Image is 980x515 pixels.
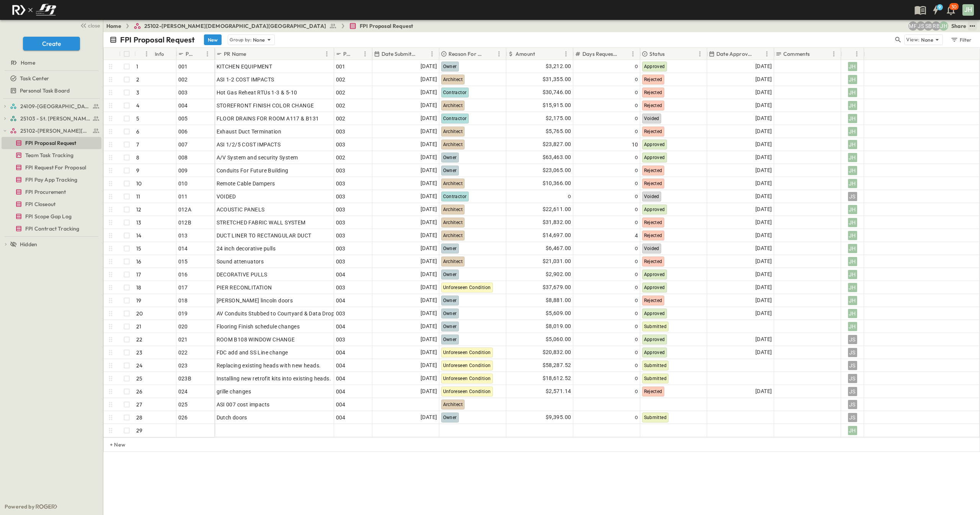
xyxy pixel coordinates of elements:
[2,198,101,210] div: FPI Closeouttest
[575,61,638,72] div: 0
[106,22,121,30] a: Home
[644,259,662,264] span: Rejected
[178,271,188,278] span: 016
[443,103,463,108] span: Architect
[178,141,188,148] span: 007
[2,186,101,198] div: FPI Procurementtest
[136,115,139,122] p: 5
[136,258,141,265] p: 16
[755,179,772,188] span: [DATE]
[543,101,571,110] span: $15,915.00
[336,180,346,187] span: 003
[2,125,101,137] div: 25102-Christ The Redeemer Anglican Churchtest
[20,87,70,94] span: Personal Task Board
[2,211,100,222] a: FPI Scope Gap Log
[136,128,139,135] p: 6
[421,257,437,266] span: [DATE]
[421,88,437,97] span: [DATE]
[2,137,101,149] div: FPI Proposal Requesttest
[421,101,437,110] span: [DATE]
[77,20,101,31] button: close
[10,125,100,136] a: 25102-Christ The Redeemer Anglican Church
[336,63,346,70] span: 001
[2,112,101,125] div: 25103 - St. [PERSON_NAME] Phase 2test
[136,206,141,213] p: 12
[644,233,662,238] span: Rejected
[950,36,972,44] div: Filter
[136,180,142,187] p: 10
[178,232,188,239] span: 013
[360,49,370,58] button: Menu
[217,167,289,174] span: Conduits For Future Building
[144,22,326,30] span: 25102-[PERSON_NAME][DEMOGRAPHIC_DATA][GEOGRAPHIC_DATA]
[20,240,37,248] span: Hidden
[136,271,141,278] p: 17
[2,199,100,210] a: FPI Closeout
[666,50,675,58] button: Sort
[224,50,246,58] p: PR Name
[852,49,861,58] button: Menu
[644,155,665,160] span: Approved
[178,63,188,70] span: 001
[848,192,857,201] div: JS
[755,153,772,162] span: [DATE]
[20,75,49,82] span: Task Center
[762,49,771,58] button: Menu
[628,49,638,58] button: Menu
[2,223,101,235] div: FPI Contract Trackingtest
[443,207,463,212] span: Architect
[443,155,457,160] span: Owner
[134,22,337,30] a: 25102-[PERSON_NAME][DEMOGRAPHIC_DATA][GEOGRAPHIC_DATA]
[848,75,857,84] div: JH
[421,75,437,84] span: [DATE]
[421,153,437,162] span: [DATE]
[136,63,138,70] p: 1
[178,76,188,83] span: 002
[635,232,638,239] span: 4
[543,166,571,175] span: $23,065.00
[546,127,571,136] span: $5,765.00
[575,87,638,98] div: 0
[136,245,141,252] p: 15
[848,153,857,162] div: JH
[2,161,101,174] div: FPI Request For Proposaltest
[2,150,100,161] a: Team Task Tracking
[2,210,101,223] div: FPI Scope Gap Logtest
[9,2,59,18] img: c8d7d1ed905e502e8f77bf7063faec64e13b34fdb1f2bdd94b0e311fc34f8000.png
[515,50,535,58] p: Amount
[848,231,857,240] div: JH
[217,76,274,83] span: ASI 1-2 COST IMPACTS
[848,127,857,136] div: JH
[10,113,100,124] a: 25103 - St. [PERSON_NAME] Phase 2
[443,246,457,251] span: Owner
[620,50,628,58] button: Sort
[443,116,467,121] span: Contractor
[543,205,571,214] span: $22,611.00
[421,218,437,227] span: [DATE]
[755,62,772,71] span: [DATE]
[217,232,311,239] span: DUCT LINER TO RECTANGULAR DUCT
[755,257,772,266] span: [DATE]
[2,149,101,161] div: Team Task Trackingtest
[178,258,188,265] span: 015
[336,89,346,96] span: 002
[2,73,100,84] a: Task Center
[755,127,772,136] span: [DATE]
[443,168,457,173] span: Owner
[25,188,66,196] span: FPI Procurement
[561,49,571,58] button: Menu
[536,50,545,58] button: Sort
[178,219,192,226] span: 012B
[951,4,957,10] p: 30
[575,217,638,228] div: 0
[419,50,427,58] button: Sort
[178,206,192,213] span: 012A
[947,34,974,45] button: Filter
[543,231,571,240] span: $14,697.00
[178,193,188,200] span: 011
[443,181,463,186] span: Architect
[443,233,463,238] span: Architect
[178,245,188,252] span: 014
[755,88,772,97] span: [DATE]
[421,140,437,149] span: [DATE]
